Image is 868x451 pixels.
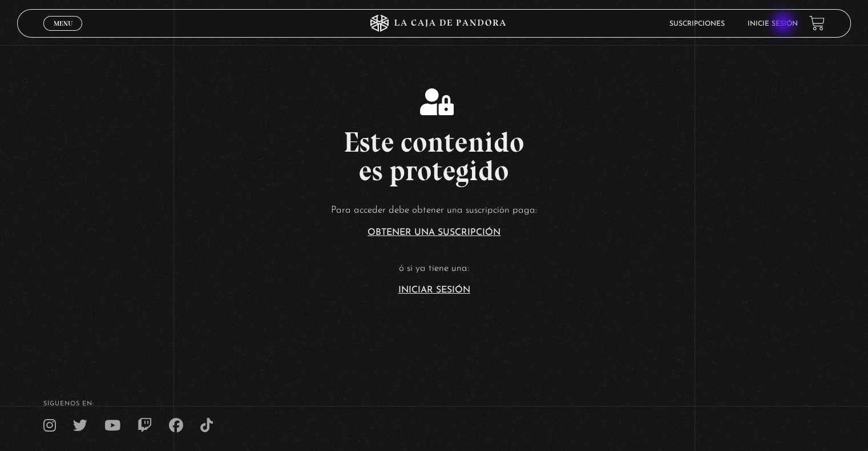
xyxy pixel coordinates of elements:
span: Cerrar [50,30,76,38]
a: Suscripciones [669,21,725,27]
a: Iniciar Sesión [398,286,470,295]
a: View your shopping cart [809,15,825,31]
span: Menu [54,20,72,27]
h4: SÍguenos en: [43,401,825,407]
a: Inicie sesión [748,21,798,27]
a: Obtener una suscripción [368,228,500,237]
